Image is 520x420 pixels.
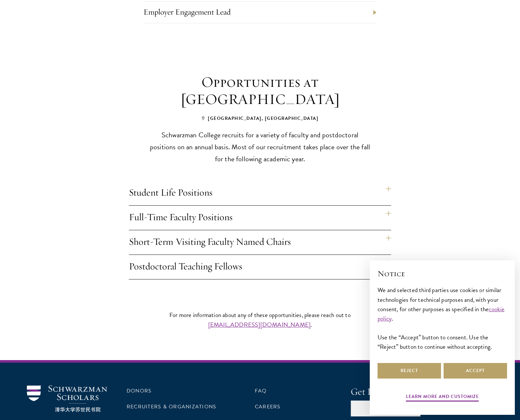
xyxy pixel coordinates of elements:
[127,403,216,411] a: Recruiters & Organizations
[143,7,231,17] a: Employer Engagement Lead
[378,285,507,351] div: We and selected third parties use cookies or similar technologies for technical purposes and, wit...
[351,401,420,416] button: Sign Up
[140,74,380,108] h3: Opportunities at [GEOGRAPHIC_DATA]
[351,385,493,398] h4: Get Program Updates
[378,363,441,379] button: Reject
[127,387,152,395] a: Donors
[129,255,391,279] h4: Postdoctoral Teaching Fellows
[255,403,281,411] a: Careers
[444,363,507,379] button: Accept
[208,320,311,329] a: [EMAIL_ADDRESS][DOMAIN_NAME]
[85,310,435,329] p: For more information about any of these opportunities, please reach out to .
[129,230,391,255] h4: Short-Term Visiting Faculty Named Chairs
[378,268,507,279] h2: Notice
[148,129,372,165] p: Schwarzman College recruits for a variety of faculty and postdoctoral positions on an annual basi...
[129,206,391,230] h4: Full-Time Faculty Positions
[406,392,479,403] button: Learn more and customize
[129,181,391,205] h4: Student Life Positions
[255,387,267,395] a: FAQ
[378,304,505,323] a: cookie policy
[27,385,107,412] img: Schwarzman Scholars
[202,115,318,122] span: [GEOGRAPHIC_DATA], [GEOGRAPHIC_DATA]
